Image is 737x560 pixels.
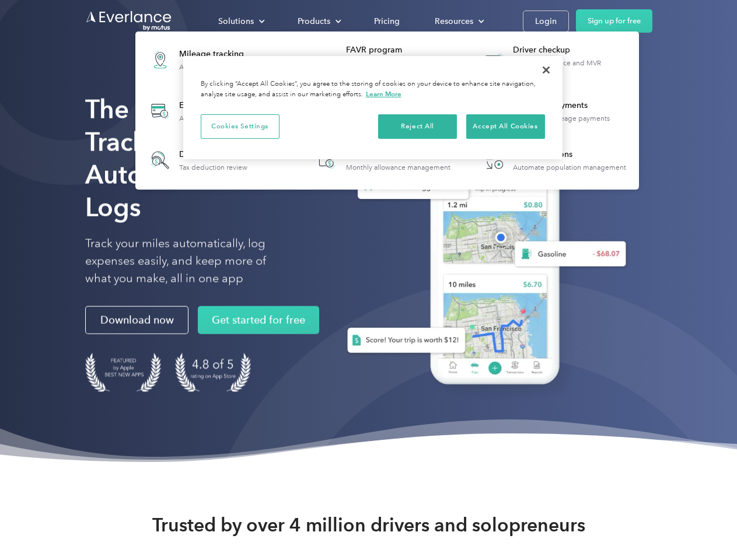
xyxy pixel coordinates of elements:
button: Cookies Settings [201,114,280,139]
div: Cookie banner [183,56,563,159]
a: Driver checkupLicense, insurance and MVR verification [475,38,633,81]
img: 4.9 out of 5 stars on the app store [175,353,251,392]
img: Everlance, mileage tracker app, expense tracking app [329,111,635,402]
a: Get started for free [198,306,319,334]
div: Products [298,14,330,29]
p: Track your miles automatically, log expenses easily, and keep more of what you make, all in one app [85,235,294,288]
div: Mileage tracking [179,48,255,60]
a: Pricing [362,11,411,32]
div: Solutions [207,11,274,32]
a: FAVR programFixed & Variable Rate reimbursement design & management [308,38,466,81]
div: Automatic mileage logs [179,63,255,71]
div: Pricing [374,14,400,29]
a: Mileage trackingAutomatic mileage logs [141,38,261,81]
div: Automatic transaction logs [179,114,263,123]
div: License, insurance and MVR verification [513,59,633,75]
div: HR Integrations [513,149,626,160]
strong: Trusted by over 4 million drivers and solopreneurs [152,513,585,537]
a: Download now [85,306,188,334]
div: Tax deduction review [179,163,247,171]
div: Deduction finder [179,149,247,160]
div: Login [535,14,557,29]
a: HR IntegrationsAutomate population management [475,141,632,179]
a: Sign up for free [576,9,652,33]
div: Solutions [218,14,254,29]
div: Driver checkup [513,44,633,56]
nav: Products [135,32,639,190]
img: Badge for Featured by Apple Best New Apps [85,353,161,392]
div: Monthly allowance management [346,163,450,171]
a: More information about your privacy, opens in a new tab [366,90,401,98]
a: Accountable planMonthly allowance management [308,141,456,179]
button: Accept All Cookies [466,114,545,139]
button: Reject All [378,114,457,139]
div: Automate population management [513,163,626,171]
div: Resources [423,11,494,32]
a: Deduction finderTax deduction review [141,141,253,179]
a: Go to homepage [85,10,173,32]
div: FAVR program [346,44,466,56]
button: Close [533,57,559,83]
div: Products [286,11,351,32]
a: Expense trackingAutomatic transaction logs [141,90,269,132]
div: By clicking “Accept All Cookies”, you agree to the storing of cookies on your device to enhance s... [201,79,545,100]
div: Expense tracking [179,100,263,111]
a: Login [523,10,569,32]
div: Privacy [183,56,563,159]
div: Resources [435,14,473,29]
